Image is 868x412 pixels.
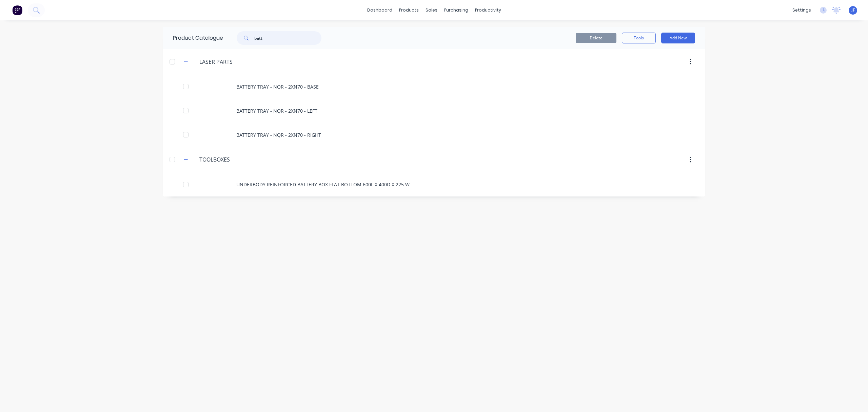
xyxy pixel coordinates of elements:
[661,33,695,43] button: Add New
[163,75,705,99] div: BATTERY TRAY - NQR - 2XN70 - BASE
[576,33,616,43] button: Delete
[472,5,505,15] div: productivity
[163,99,705,123] div: BATTERY TRAY - NQR - 2XN70 - LEFT
[622,33,656,43] button: Tools
[364,5,396,15] a: dashboard
[789,5,814,15] div: settings
[199,58,280,66] input: Enter category name
[163,172,705,196] div: UNDERBODY REINFORCED BATTERY BOX FLAT BOTTOM 600L X 400D X 225 W
[851,7,855,13] span: JF
[12,5,22,15] img: Factory
[163,123,705,147] div: BATTERY TRAY - NQR - 2XN70 - RIGHT
[199,155,280,164] input: Enter category name
[396,5,422,15] div: products
[441,5,472,15] div: purchasing
[422,5,441,15] div: sales
[163,27,223,49] div: Product Catalogue
[254,31,321,45] input: Search...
